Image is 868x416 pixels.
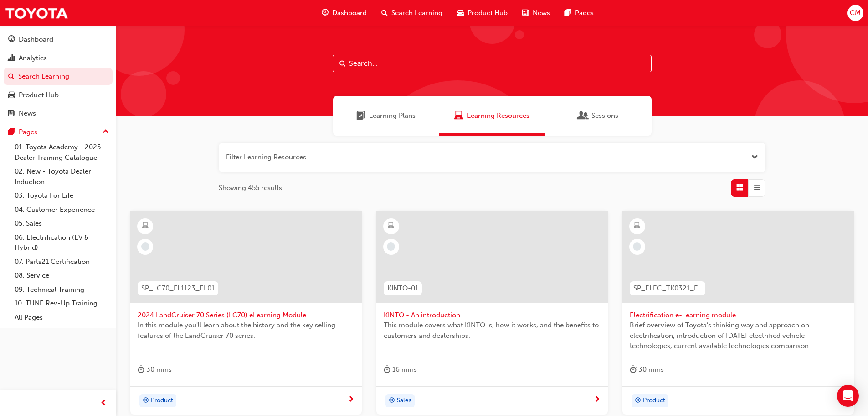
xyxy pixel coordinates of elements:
[141,242,149,251] span: learningRecordVerb_NONE-icon
[138,320,354,341] span: In this module you'll learn about the history and the key selling features of the LandCruiser 70 ...
[579,111,588,121] span: Sessions
[11,296,113,311] a: 10. TUNE Rev-Up Training
[591,111,618,121] span: Sessions
[643,395,665,406] span: Product
[389,395,395,407] span: target-icon
[322,7,329,19] span: guage-icon
[594,396,601,404] span: next-icon
[19,53,47,63] div: Analytics
[8,110,15,118] span: news-icon
[141,283,215,294] span: SP_LC70_FL1123_EL01
[635,395,641,407] span: target-icon
[19,90,59,100] div: Product Hub
[339,58,346,69] span: Search
[19,127,37,137] div: Pages
[11,283,113,297] a: 09. Technical Training
[751,152,758,163] button: Open the filter
[384,364,417,375] div: 16 mins
[630,320,847,351] span: Brief overview of Toyota’s thinking way and approach on electrification, introduction of [DATE] e...
[4,105,113,122] a: News
[467,111,529,121] span: Learning Resources
[545,96,652,136] a: SessionsSessions
[142,220,149,232] span: learningResourceType_ELEARNING-icon
[533,8,550,18] span: News
[11,255,113,269] a: 07. Parts21 Certification
[397,395,411,406] span: Sales
[219,183,282,193] span: Showing 455 results
[387,242,395,251] span: learningRecordVerb_NONE-icon
[19,108,36,119] div: News
[630,310,847,321] span: Electrification e-Learning module
[847,5,863,21] button: CM
[138,310,354,321] span: 2024 LandCruiser 70 Series (LC70) eLearning Module
[356,111,365,121] span: Learning Plans
[754,183,760,193] span: List
[630,364,637,375] span: duration-icon
[8,128,15,137] span: pages-icon
[622,211,854,415] a: SP_ELEC_TK0321_ELElectrification e-Learning moduleBrief overview of Toyota’s thinking way and app...
[457,7,464,19] span: car-icon
[4,87,113,104] a: Product Hub
[374,4,450,22] a: search-iconSearch Learning
[387,283,418,294] span: KINTO-01
[467,8,508,18] span: Product Hub
[384,364,390,375] span: duration-icon
[138,364,144,375] span: duration-icon
[565,7,571,19] span: pages-icon
[11,216,113,231] a: 05. Sales
[8,73,15,81] span: search-icon
[314,4,374,22] a: guage-iconDashboard
[333,55,652,72] input: Search...
[850,8,861,18] span: CM
[634,220,640,232] span: learningResourceType_ELEARNING-icon
[557,4,601,22] a: pages-iconPages
[11,269,113,283] a: 08. Service
[384,320,601,341] span: This module covers what KINTO is, how it works, and the benefits to customers and dealerships.
[11,203,113,217] a: 04. Customer Experience
[8,91,15,100] span: car-icon
[4,124,113,141] button: Pages
[522,7,529,19] span: news-icon
[138,364,172,375] div: 30 mins
[103,126,109,138] span: up-icon
[633,242,641,251] span: learningRecordVerb_NONE-icon
[151,395,173,406] span: Product
[454,111,463,121] span: Learning Resources
[4,29,113,124] button: DashboardAnalyticsSearch LearningProduct HubNews
[4,68,113,85] a: Search Learning
[736,183,743,193] span: Grid
[332,8,367,18] span: Dashboard
[11,140,113,164] a: 01. Toyota Academy - 2025 Dealer Training Catalogue
[8,36,15,44] span: guage-icon
[11,164,113,189] a: 02. New - Toyota Dealer Induction
[143,395,149,407] span: target-icon
[333,96,439,136] a: Learning PlansLearning Plans
[381,7,388,19] span: search-icon
[11,231,113,255] a: 06. Electrification (EV & Hybrid)
[515,4,557,22] a: news-iconNews
[450,4,515,22] a: car-iconProduct Hub
[19,34,53,45] div: Dashboard
[11,311,113,325] a: All Pages
[369,111,416,121] span: Learning Plans
[376,211,608,415] a: KINTO-01KINTO - An introductionThis module covers what KINTO is, how it works, and the benefits t...
[630,364,664,375] div: 30 mins
[8,54,15,63] span: chart-icon
[388,220,394,232] span: learningResourceType_ELEARNING-icon
[633,283,702,294] span: SP_ELEC_TK0321_EL
[575,8,594,18] span: Pages
[384,310,601,321] span: KINTO - An introduction
[837,385,859,407] div: Open Intercom Messenger
[11,189,113,203] a: 03. Toyota For Life
[100,398,107,409] span: prev-icon
[130,211,362,415] a: SP_LC70_FL1123_EL012024 LandCruiser 70 Series (LC70) eLearning ModuleIn this module you'll learn ...
[4,50,113,67] a: Analytics
[391,8,442,18] span: Search Learning
[4,31,113,48] a: Dashboard
[348,396,354,404] span: next-icon
[5,3,68,23] img: Trak
[439,96,545,136] a: Learning ResourcesLearning Resources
